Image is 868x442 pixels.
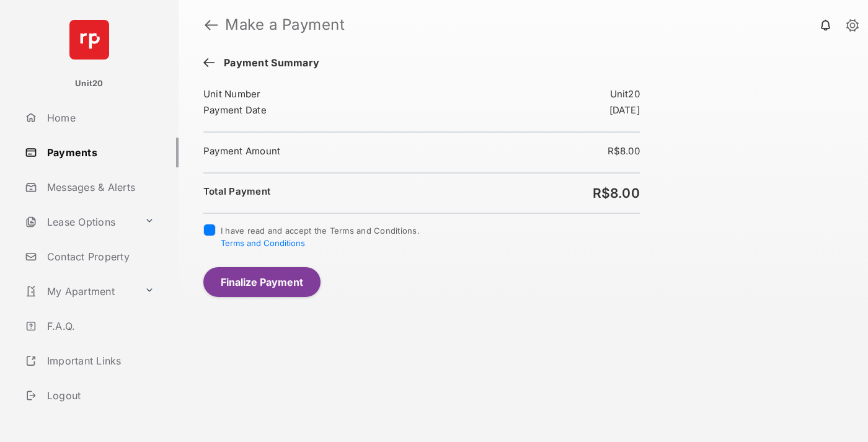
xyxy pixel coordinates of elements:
[20,346,159,376] a: Important Links
[203,267,321,297] button: Finalize Payment
[20,138,179,167] a: Payments
[20,311,179,341] a: F.A.Q.
[20,103,179,133] a: Home
[69,20,109,60] img: svg+xml;base64,PHN2ZyB4bWxucz0iaHR0cDovL3d3dy53My5vcmcvMjAwMC9zdmciIHdpZHRoPSI2NCIgaGVpZ2h0PSI2NC...
[20,172,179,202] a: Messages & Alerts
[20,276,139,306] a: My Apartment
[225,17,345,32] strong: Make a Payment
[221,238,305,248] button: I have read and accept the Terms and Conditions.
[20,381,179,410] a: Logout
[221,226,420,248] span: I have read and accept the Terms and Conditions.
[218,57,319,71] span: Payment Summary
[75,77,104,90] p: Unit20
[20,207,139,237] a: Lease Options
[20,242,179,272] a: Contact Property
